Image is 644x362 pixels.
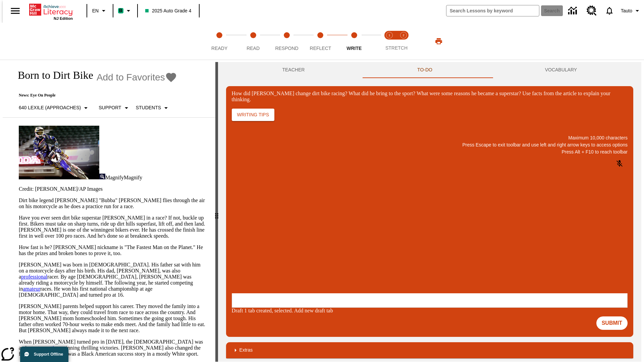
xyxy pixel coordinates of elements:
[346,46,362,51] span: Write
[232,308,628,314] div: Draft 1 tab created, selected. Add new draft tab
[232,90,628,103] div: How did [PERSON_NAME] change dirt bike racing? What did he bring to the sport? What were some rea...
[119,6,122,15] span: B
[89,5,111,17] button: Language: EN, Select a language
[267,23,306,60] button: Respond step 3 of 5
[92,7,99,14] span: EN
[388,34,390,37] text: 1
[97,72,165,83] span: Add to Favorites
[564,2,583,20] a: Data Center
[226,342,633,358] div: Extras
[618,5,644,17] button: Profile/Settings
[19,104,81,111] p: 640 Lexile (Approaches)
[19,303,207,334] p: [PERSON_NAME] parents helped support his career. They moved the family into a motor home. That wa...
[19,186,207,192] p: Credit: [PERSON_NAME]/AP Images
[34,352,63,357] span: Support Offline
[428,35,449,47] button: Print
[446,5,539,16] input: search field
[54,16,73,20] span: NJ Edition
[200,23,239,60] button: Ready step 1 of 5
[226,62,361,78] button: Teacher
[16,102,93,114] button: Select Lexile, 640 Lexile (Approaches)
[19,197,207,209] p: Dirt bike legend [PERSON_NAME] "Bubba" [PERSON_NAME] flies through the air on his motorcycle as h...
[133,102,173,114] button: Select Student
[611,156,628,172] button: Click to activate and allow voice recognition
[232,109,274,121] button: Writing Tips
[20,347,68,362] button: Support Offline
[5,1,25,21] button: Open side menu
[19,215,207,239] p: Have you ever seen dirt bike superstar [PERSON_NAME] in a race? If not, buckle up first. Bikers m...
[361,62,489,78] button: TO-DO
[218,62,641,362] div: activity
[3,5,98,17] p: One change [PERSON_NAME] brought to dirt bike racing was…
[29,2,73,20] div: Home
[380,23,399,60] button: Stretch Read step 1 of 2
[335,23,374,60] button: Write step 5 of 5
[124,175,142,180] span: Magnify
[394,23,413,60] button: Stretch Respond step 2 of 2
[19,339,207,357] p: When [PERSON_NAME] turned pro in [DATE], the [DEMOGRAPHIC_DATA] was an instant , winning thrillin...
[23,286,40,292] a: amateur
[99,104,121,111] p: Support
[226,62,633,78] div: Instructional Panel Tabs
[21,274,47,280] a: professional
[402,34,404,37] text: 2
[19,126,99,179] img: Motocross racer James Stewart flies through the air on his dirt bike.
[99,174,105,179] img: Magnify
[232,141,628,148] p: Press Escape to exit toolbar and use left and right arrow keys to access options
[310,46,331,51] span: Reflect
[115,5,135,17] button: Boost Class color is mint green. Change class color
[489,62,633,78] button: VOCABULARY
[96,102,133,114] button: Scaffolds, Support
[145,7,192,14] span: 2025 Auto Grade 4
[105,175,124,180] span: Magnify
[211,46,227,51] span: Ready
[232,148,628,156] p: Press Alt + F10 to reach toolbar
[233,23,272,60] button: Read step 2 of 5
[19,262,207,298] p: [PERSON_NAME] was born in [DEMOGRAPHIC_DATA]. His father sat with him on a motorcycle days after ...
[621,7,632,14] span: Tauto
[3,62,215,358] div: reading
[3,5,98,17] body: How did Stewart change dirt bike racing? What did he bring to the sport? What were some reasons h...
[19,244,207,256] p: How fast is he? [PERSON_NAME] nickname is "The Fastest Man on the Planet." He has the prizes and ...
[11,93,177,98] p: News: Eye On People
[40,345,60,351] a: sensation
[11,69,93,81] h1: Born to Dirt Bike
[301,23,340,60] button: Reflect step 4 of 5
[583,2,601,20] a: Resource Center, Will open in new tab
[596,316,628,330] button: Submit
[239,347,253,354] p: Extras
[136,104,161,111] p: Students
[385,45,408,51] span: STRETCH
[97,71,177,83] button: Add to Favorites - Born to Dirt Bike
[215,62,218,362] div: Press Enter or Spacebar and then press right and left arrow keys to move the slider
[601,2,618,19] a: Notifications
[275,46,298,51] span: Respond
[232,134,628,141] p: Maximum 10,000 characters
[247,46,260,51] span: Read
